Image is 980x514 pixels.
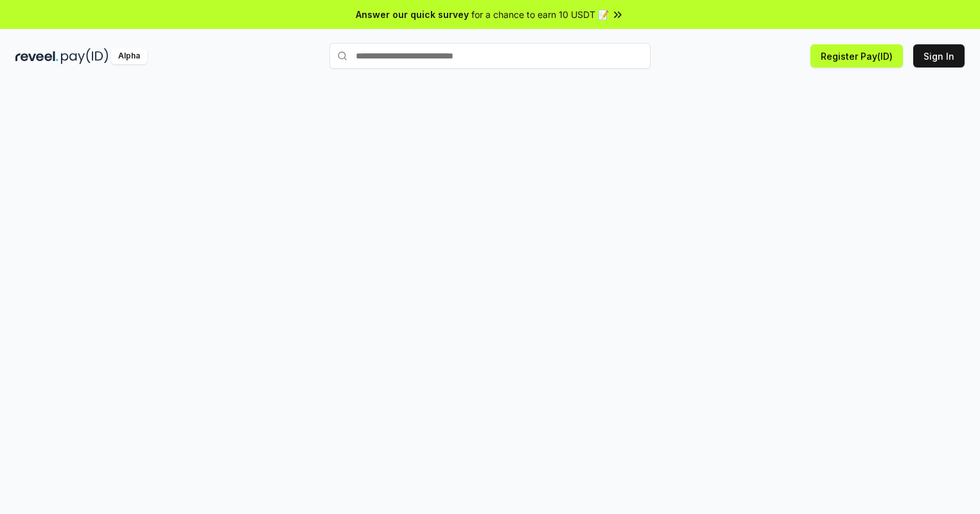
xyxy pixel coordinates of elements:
[356,8,469,21] span: Answer our quick survey
[913,44,965,67] button: Sign In
[61,48,109,64] img: pay_id
[810,44,903,67] button: Register Pay(ID)
[15,48,58,64] img: reveel_dark
[111,48,147,64] div: Alpha
[471,8,609,21] span: for a chance to earn 10 USDT 📝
